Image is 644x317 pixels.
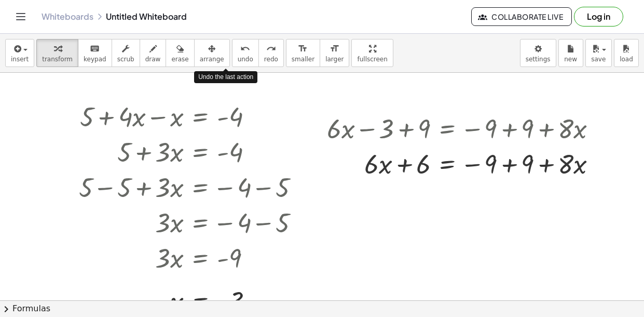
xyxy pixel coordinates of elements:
[140,39,167,67] button: draw
[292,56,314,63] span: smaller
[520,39,556,67] button: settings
[330,43,339,55] i: format_size
[258,39,284,67] button: redoredo
[194,71,257,83] div: Undo the last action
[320,39,349,67] button: format_sizelarger
[574,7,623,27] button: Log in
[11,56,29,63] span: insert
[266,43,276,55] i: redo
[240,43,250,55] i: undo
[36,39,78,67] button: transform
[200,56,224,63] span: arrange
[564,56,577,63] span: new
[117,56,134,63] span: scrub
[471,7,572,26] button: Collaborate Live
[78,39,112,67] button: keyboardkeypad
[232,39,259,67] button: undoundo
[166,39,194,67] button: erase
[357,56,387,63] span: fullscreen
[620,56,633,63] span: load
[298,43,308,55] i: format_size
[238,56,253,63] span: undo
[526,56,551,63] span: settings
[90,43,100,55] i: keyboard
[171,56,188,63] span: erase
[614,39,639,67] button: load
[558,39,583,67] button: new
[591,56,606,63] span: save
[42,11,93,22] a: Whiteboards
[112,39,140,67] button: scrub
[480,12,563,21] span: Collaborate Live
[585,39,612,67] button: save
[42,56,73,63] span: transform
[5,39,34,67] button: insert
[351,39,393,67] button: fullscreen
[264,56,278,63] span: redo
[325,56,344,63] span: larger
[194,39,230,67] button: arrange
[145,56,161,63] span: draw
[84,56,106,63] span: keypad
[12,8,29,25] button: Toggle navigation
[286,39,320,67] button: format_sizesmaller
